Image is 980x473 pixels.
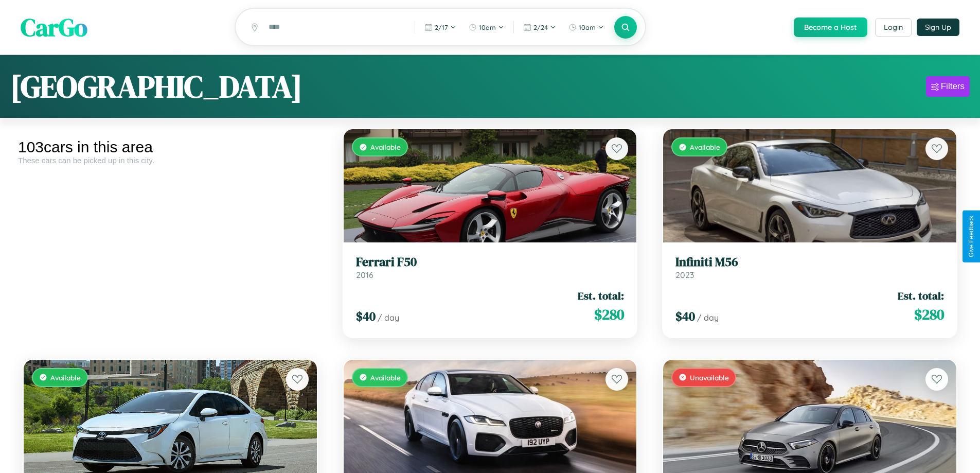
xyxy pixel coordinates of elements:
button: Sign Up [917,19,959,36]
span: Available [370,143,401,151]
div: These cars can be picked up in this city. [18,156,323,165]
span: Available [50,373,81,382]
span: Available [690,143,720,151]
button: 10am [464,19,509,36]
span: 2023 [675,270,694,280]
span: $ 40 [675,308,695,325]
span: 10am [479,23,496,31]
button: 10am [563,19,609,36]
button: Login [875,18,912,37]
span: $ 40 [356,308,376,325]
a: Ferrari F502016 [356,255,625,280]
span: / day [697,312,719,323]
span: Unavailable [690,373,729,382]
span: $ 280 [594,304,624,325]
button: Become a Host [794,17,867,37]
span: / day [378,312,399,323]
div: Filters [941,81,965,92]
h3: Infiniti M56 [675,255,944,270]
span: Est. total: [578,288,624,303]
button: 2/24 [518,19,561,36]
span: Available [370,373,401,382]
span: 2016 [356,270,373,280]
a: Infiniti M562023 [675,255,944,280]
div: 103 cars in this area [18,138,323,156]
span: 2 / 24 [533,23,548,31]
h1: [GEOGRAPHIC_DATA] [10,65,302,108]
span: $ 280 [914,304,944,325]
span: 2 / 17 [435,23,448,31]
h3: Ferrari F50 [356,255,625,270]
button: Filters [926,76,970,97]
span: Est. total: [898,288,944,303]
div: Give Feedback [968,216,975,257]
span: 10am [579,23,596,31]
span: CarGo [21,10,87,44]
button: 2/17 [419,19,461,36]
